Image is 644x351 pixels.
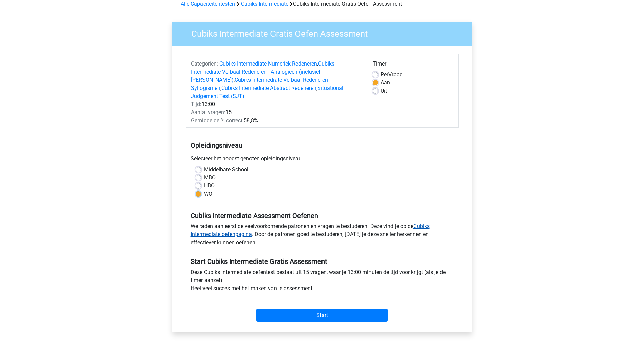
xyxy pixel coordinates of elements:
span: Tijd: [191,101,201,107]
h5: Opleidingsniveau [191,139,454,152]
div: Deze Cubiks Intermediate oefentest bestaat uit 15 vragen, waar je 13:00 minuten de tijd voor krij... [186,268,459,295]
h3: Cubiks Intermediate Gratis Oefen Assessment [183,26,467,39]
div: , , , , [186,60,367,100]
div: Selecteer het hoogst genoten opleidingsniveau. [186,155,459,166]
a: Cubiks Intermediate Verbaal Redeneren - Syllogismen [191,77,331,91]
span: Aantal vragen: [191,109,225,116]
span: Categoriën: [191,60,218,67]
div: Timer [373,60,453,71]
label: Uit [381,87,387,95]
h5: Cubiks Intermediate Assessment Oefenen [191,211,454,220]
a: Cubiks Intermediate Verbaal Redeneren - Analogieën (inclusief [PERSON_NAME]) [191,60,334,83]
label: HBO [204,182,215,190]
div: 13:00 [186,100,367,108]
label: Middelbare School [204,166,248,174]
a: Cubiks Intermediate Numeriek Redeneren [219,60,317,67]
a: Alle Capaciteitentesten [181,1,235,7]
a: Cubiks Intermediate Abstract Redeneren [221,85,316,91]
label: Aan [381,79,390,87]
input: Start [256,309,388,322]
a: Cubiks Intermediate [241,1,288,7]
h5: Start Cubiks Intermediate Gratis Assessment [191,257,454,266]
label: WO [204,190,212,198]
div: We raden aan eerst de veelvoorkomende patronen en vragen te bestuderen. Deze vind je op de . Door... [186,222,459,249]
div: 58,8% [186,117,367,125]
label: Vraag [381,71,403,79]
span: Gemiddelde % correct: [191,117,244,124]
div: 15 [186,108,367,117]
span: Per [381,71,388,78]
label: MBO [204,174,216,182]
